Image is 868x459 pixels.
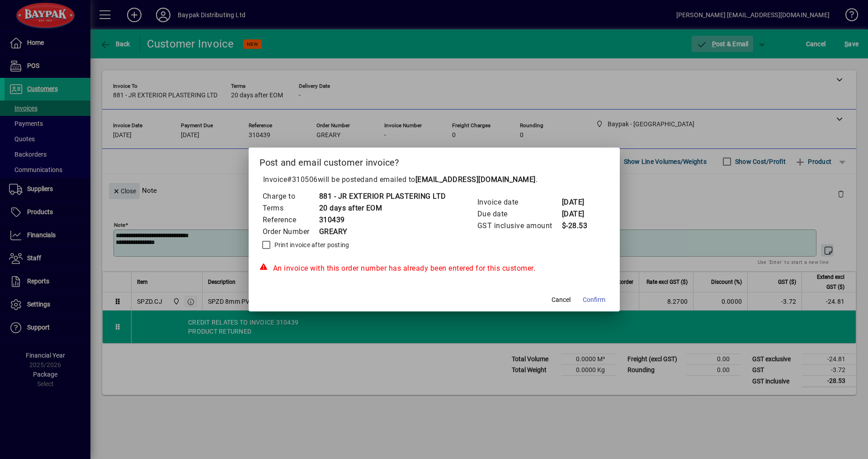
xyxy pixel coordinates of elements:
td: 310439 [319,214,446,226]
td: 20 days after EOM [319,202,446,214]
td: $-28.53 [561,220,598,232]
td: 881 - JR EXTERIOR PLASTERING LTD [319,191,446,202]
td: [DATE] [561,208,598,220]
td: GREARY [319,226,446,238]
td: Order Number [262,226,319,238]
td: Terms [262,202,319,214]
b: [EMAIL_ADDRESS][DOMAIN_NAME] [415,175,536,184]
h2: Post and email customer invoice? [249,148,620,174]
span: and emailed to [365,175,536,184]
p: Invoice will be posted . [259,174,609,185]
td: GST inclusive amount [477,220,561,232]
div: An invoice with this order number has already been entered for this customer. [259,263,609,274]
td: Reference [262,214,319,226]
td: Charge to [262,191,319,202]
td: Due date [477,208,561,220]
label: Print invoice after posting [273,240,349,249]
button: Cancel [547,292,576,308]
span: #310506 [287,175,318,184]
span: Confirm [583,295,605,305]
td: Invoice date [477,196,561,208]
td: [DATE] [561,196,598,208]
button: Confirm [579,292,609,308]
span: Cancel [552,295,571,305]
